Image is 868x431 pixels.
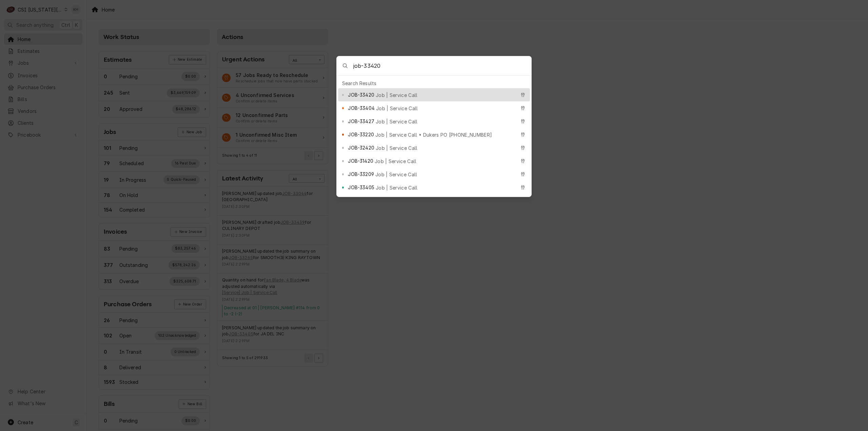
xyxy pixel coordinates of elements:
span: JOB-32420 [348,144,374,151]
span: Job | Service Call [375,158,417,165]
span: Job | Service Call [376,105,418,112]
span: JOB-33209 [348,171,374,178]
span: JOB-33405 [348,184,374,191]
span: JOB-31420 [348,157,373,164]
input: Search anything [353,56,531,75]
span: JOB-33420 [348,91,374,98]
span: Job | Service Call [376,144,418,152]
span: Job | Service Call [376,118,418,125]
span: Job | Service Call [376,184,418,191]
span: JOB-33427 [348,118,374,125]
span: JOB-33220 [348,131,374,138]
span: Job | Service Call [375,171,417,178]
span: Job | Service Call [376,92,418,99]
span: JOB-33404 [348,104,374,112]
div: Search Results [338,78,530,88]
span: Job | Service Call • Dukers PO [PHONE_NUMBER] [375,131,492,138]
div: Global Command Menu [336,56,532,197]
